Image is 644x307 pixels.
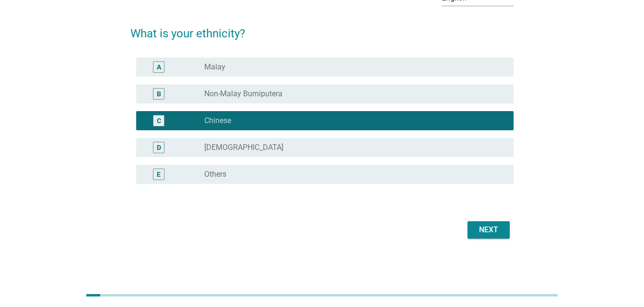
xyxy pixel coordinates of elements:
label: [DEMOGRAPHIC_DATA] [204,143,283,152]
div: B [157,89,161,99]
div: C [157,115,161,125]
label: Others [204,170,226,179]
button: Next [468,221,510,239]
h2: What is your ethnicity? [130,15,514,42]
div: Next [475,224,502,236]
label: Non-Malay Bumiputera [204,89,282,99]
div: E [157,169,161,179]
label: Chinese [204,116,231,125]
div: A [157,62,161,72]
div: D [157,142,161,152]
label: Malay [204,62,225,72]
